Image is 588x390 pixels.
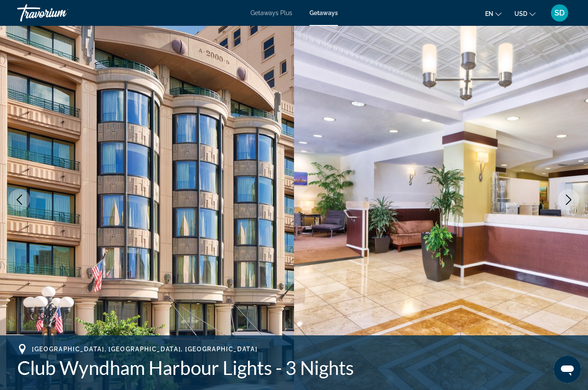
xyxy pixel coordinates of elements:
[485,7,501,20] button: Change language
[9,189,30,210] button: Previous image
[548,4,571,22] button: User Menu
[309,9,338,16] a: Getaways
[32,346,257,353] span: [GEOGRAPHIC_DATA], [GEOGRAPHIC_DATA], [GEOGRAPHIC_DATA]
[251,9,292,16] a: Getaways Plus
[485,10,493,17] span: en
[558,189,579,210] button: Next image
[514,10,527,17] span: USD
[554,9,565,17] span: SD
[514,7,535,20] button: Change currency
[554,356,581,383] iframe: Button to launch messaging window
[17,2,103,24] a: Travorium
[17,356,571,379] h1: Club Wyndham Harbour Lights - 3 Nights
